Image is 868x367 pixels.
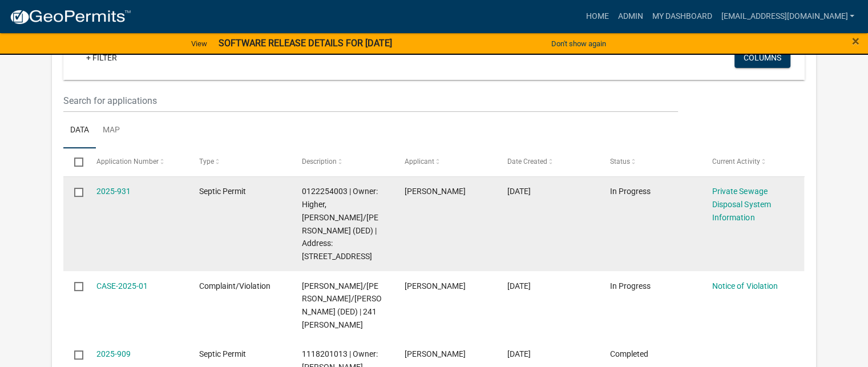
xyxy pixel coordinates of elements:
[404,187,465,196] span: Eric Dursky
[85,148,188,176] datatable-header-cell: Application Number
[701,148,804,176] datatable-header-cell: Current Activity
[599,148,701,176] datatable-header-cell: Status
[96,158,159,166] span: Application Number
[302,187,378,261] span: 0122254003 | Owner: Higher, Benjamin Blossom Anum/Maricel Serrano (DED) | Address: 535 PEORIA CROSS
[647,6,716,27] a: My Dashboard
[609,158,629,166] span: Status
[187,34,212,53] a: View
[199,158,214,166] span: Type
[609,187,650,196] span: In Progress
[404,281,465,291] span: Eric Dursky
[609,281,650,291] span: In Progress
[496,148,599,176] datatable-header-cell: Date Created
[393,148,496,176] datatable-header-cell: Applicant
[188,148,290,176] datatable-header-cell: Type
[852,34,859,48] button: Close
[712,187,770,222] a: Private Sewage Disposal System Information
[96,281,148,291] a: CASE-2025-01
[613,6,647,27] a: Admin
[404,158,434,166] span: Applicant
[199,187,246,196] span: Septic Permit
[96,349,131,358] a: 2025-909
[547,34,611,53] button: Don't show again
[63,148,85,176] datatable-header-cell: Select
[734,47,790,68] button: Columns
[581,6,613,27] a: Home
[852,33,859,49] span: ×
[712,158,760,166] span: Current Activity
[716,6,859,27] a: [EMAIL_ADDRESS][DOMAIN_NAME]
[96,112,127,149] a: Map
[507,349,530,358] span: 06/20/2025
[199,281,271,291] span: Complaint/Violation
[96,187,131,196] a: 2025-931
[290,148,393,176] datatable-header-cell: Description
[219,38,392,49] strong: SOFTWARE RELEASE DETAILS FOR [DATE]
[63,89,678,112] input: Search for applications
[302,281,382,329] span: Cox, James/Verma/Jenkins,Tania (DED) | 241 LANPHIER
[302,158,337,166] span: Description
[199,349,246,358] span: Septic Permit
[507,158,547,166] span: Date Created
[404,349,465,358] span: Eric Dursky
[609,349,648,358] span: Completed
[77,47,126,68] a: + Filter
[712,281,777,291] a: Notice of Violation
[63,112,96,149] a: Data
[507,281,530,291] span: 07/30/2025
[507,187,530,196] span: 09/15/2025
